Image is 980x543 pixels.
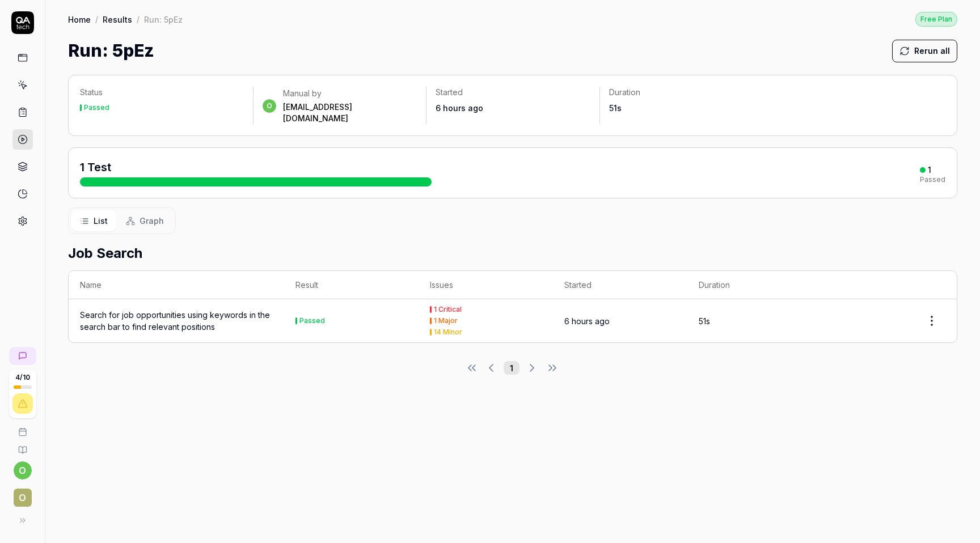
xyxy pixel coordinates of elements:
time: 51s [699,316,710,326]
span: Graph [140,215,164,227]
div: 1 Major [434,317,458,324]
button: List [71,210,117,231]
span: 1 Test [80,160,111,174]
h2: Job Search [68,243,957,264]
div: [EMAIL_ADDRESS][DOMAIN_NAME] [283,101,417,124]
div: / [137,14,140,25]
th: Issues [419,271,553,299]
a: Results [103,14,132,25]
div: 1 [928,165,931,175]
div: Free Plan [915,12,957,27]
p: Status [80,87,244,98]
time: 6 hours ago [564,316,610,326]
time: 6 hours ago [436,103,483,113]
p: Duration [609,87,763,98]
th: Duration [687,271,822,299]
div: 14 Minor [434,329,462,336]
th: Started [553,271,687,299]
div: 1 Critical [434,306,462,313]
a: Documentation [5,436,40,455]
button: o [14,461,32,480]
th: Result [284,271,419,299]
button: Rerun all [892,40,957,62]
div: Passed [84,104,109,111]
button: Graph [117,210,173,231]
span: List [94,215,108,227]
th: Name [69,271,284,299]
div: / [95,14,98,25]
span: o [263,99,276,113]
div: Passed [299,317,325,324]
span: O [14,489,32,507]
p: Started [436,87,590,98]
div: Run: 5pEz [144,14,183,25]
button: O [5,480,40,509]
a: Book a call with us [5,418,40,436]
h1: Run: 5pEz [68,38,154,63]
a: New conversation [9,347,36,365]
button: 1 [504,361,519,375]
div: Passed [920,176,945,183]
button: Free Plan [915,11,957,27]
a: Home [68,14,91,25]
div: Manual by [283,88,417,99]
span: 4 / 10 [15,374,30,381]
a: Search for job opportunities using keywords in the search bar to find relevant positions [80,309,273,333]
time: 51s [609,103,622,113]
